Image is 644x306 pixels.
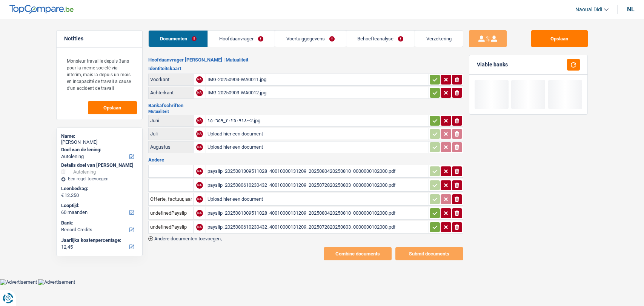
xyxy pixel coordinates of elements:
h3: Identiteitskaart [148,66,463,71]
div: nl [627,6,635,13]
button: Submit documents [395,247,463,260]
button: Combine documents [324,247,392,260]
div: NA [196,168,203,175]
div: Voorkant [150,77,192,82]
label: Jaarlijks kostenpercentage: [61,237,136,243]
div: IMG-20250903-WA0011.jpg [207,74,427,85]
a: Documenten [149,31,208,47]
div: NA [196,224,203,231]
div: NA [196,89,203,96]
div: Een regel toevoegen [61,176,138,181]
h3: Bankafschriften [148,103,463,108]
span: € [61,192,64,198]
div: Juni [150,118,192,123]
label: Leenbedrag: [61,186,136,192]
div: payslip_2025081309511028_40010000131209_2025080420250810_0000000102000.pdf [207,166,427,177]
div: [PERSON_NAME] [61,139,138,145]
div: Juli [150,131,192,137]
h2: Hoofdaanvrager [PERSON_NAME] | Mutualiteit [148,57,463,63]
h5: Notities [64,35,135,42]
label: Doel van de lening: [61,147,136,153]
div: NA [196,182,203,189]
button: Opslaan [531,30,588,47]
label: Bank: [61,220,136,226]
div: Name: [61,133,138,139]
img: Advertisement [38,279,75,285]
a: Voertuiggegevens [275,31,346,47]
div: NA [196,210,203,217]
div: NA [196,76,203,83]
span: Naoual Didi [575,6,602,13]
div: NA [196,131,203,137]
div: payslip_2025080610230432_40010000131209_2025072820250803_0000000102000.pdf [207,180,427,191]
img: TopCompare Logo [9,5,74,14]
span: Andere documenten toevoegen, [154,236,222,241]
div: NA [196,144,203,151]
a: Hoofdaanvrager [208,31,275,47]
div: Augustus [150,144,192,150]
div: Viable banks [477,62,508,68]
div: NA [196,117,203,124]
h3: Andere [148,157,463,162]
div: IMG-20250903-WA0012.jpg [207,87,427,98]
a: Verzekering [415,31,463,47]
div: Details doel van [PERSON_NAME] [61,162,138,168]
span: Opslaan [103,105,121,110]
button: Opslaan [88,101,137,114]
div: payslip_2025080610230432_40010000131209_2025072820250803_0000000102000.pdf [207,221,427,233]
div: payslip_2025081309511028_40010000131209_2025080420250810_0000000102000.pdf [207,208,427,219]
div: Achterkant [150,90,192,95]
h2: Mutualiteit [148,109,463,114]
button: Andere documenten toevoegen, [148,236,222,241]
label: Looptijd: [61,203,136,209]
a: Naoual Didi [569,3,609,16]
a: Behoefteanalyse [346,31,415,47]
div: ٢٠٢٥٠٩١٨_١٥٠٦٥٩~2.jpg [207,115,427,126]
div: NA [196,196,203,203]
